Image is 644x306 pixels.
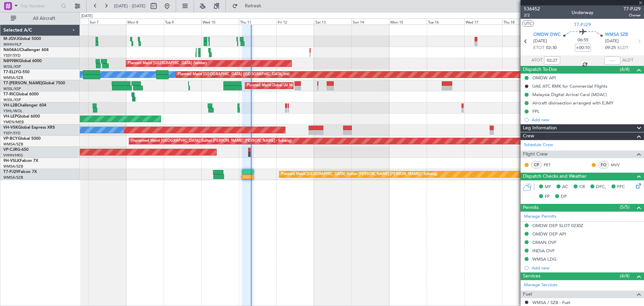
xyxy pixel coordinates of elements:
[3,170,37,174] a: T7-PJ29Falcon 7X
[523,66,557,74] span: Dispatch To-Dos
[178,70,290,80] div: Planned Maint [GEOGRAPHIC_DATA] ([GEOGRAPHIC_DATA] Intl)
[524,5,540,12] span: 536452
[622,57,633,64] span: ALDT
[545,184,551,190] span: MF
[546,45,557,51] span: 02:30
[624,12,641,18] span: Owner
[611,162,626,168] a: MVV
[3,70,18,74] span: T7-ELLY
[544,162,559,168] a: PET
[20,1,59,11] input: Trip Number
[201,18,239,25] div: Wed 10
[3,64,21,69] a: WSSL/XSP
[620,272,630,279] span: (4/4)
[126,18,164,25] div: Mon 8
[3,131,20,136] a: YSSY/SYD
[3,37,41,41] a: M-JGVJGlobal 5000
[3,81,65,85] a: T7-[PERSON_NAME]Global 7500
[128,58,207,69] div: Planned Maint [GEOGRAPHIC_DATA] (Seletar)
[3,137,18,141] span: VP-BCY
[3,159,20,163] span: 9H-VSLK
[572,9,593,16] div: Underway
[81,13,93,19] div: [DATE]
[3,164,23,169] a: WMSA/SZB
[532,231,566,237] div: OMDW DEP API
[3,108,22,114] a: YSHL/WOL
[533,32,561,38] span: OMDW DWC
[239,4,267,8] span: Refresh
[523,132,534,140] span: Crew
[3,97,21,102] a: WSSL/XSP
[3,53,20,58] a: YSSY/SYD
[3,86,21,91] a: WSSL/XSP
[524,213,556,220] a: Manage Permits
[281,169,437,179] div: Planned Maint [GEOGRAPHIC_DATA] (Sultan [PERSON_NAME] [PERSON_NAME] - Subang)
[522,20,534,27] button: UTC
[524,282,557,289] a: Manage Services
[532,248,555,254] div: INDIA OVF
[562,184,568,190] span: AC
[314,18,352,25] div: Sat 13
[605,32,628,38] span: WMSA SZB
[605,38,619,45] span: [DATE]
[532,83,607,89] div: UAE ATC RMK for Commercial Flights
[531,161,542,169] div: CP
[3,175,23,180] a: WMSA/SZB
[3,148,17,152] span: VP-CJR
[3,159,38,163] a: 9H-VSLKFalcon 7X
[598,161,609,169] div: FO
[3,70,30,74] a: T7-ELLYG-550
[3,126,55,130] a: VH-VSKGlobal Express XRS
[3,103,17,107] span: VH-L2B
[578,37,588,44] span: 06:55
[532,108,540,114] div: FPL
[596,184,606,190] span: DFC,
[574,21,591,28] span: T7-PJ29
[3,142,23,147] a: WMSA/SZB
[427,18,464,25] div: Tue 16
[3,92,39,96] a: T7-RICGlobal 6000
[3,59,42,63] a: N8998KGlobal 6000
[3,92,16,96] span: T7-RIC
[523,173,587,180] span: Dispatch Checks and Weather
[524,12,540,18] span: 2/2
[533,38,547,45] span: [DATE]
[624,5,641,12] span: T7-PJ29
[561,193,567,200] span: DP
[3,120,24,125] a: YMEN/MEB
[3,81,42,85] span: T7-[PERSON_NAME]
[352,18,389,25] div: Sun 14
[533,45,544,51] span: ETOT
[579,184,585,190] span: CR
[3,42,22,47] a: WIHH/HLP
[3,137,41,141] a: VP-BCYGlobal 5000
[620,204,630,211] span: (5/5)
[617,184,625,190] span: FFC
[3,48,49,52] a: N604AUChallenger 604
[17,16,71,21] span: All Aircraft
[532,117,641,123] div: Add new
[532,256,556,262] div: WMSA LDG
[7,13,73,24] button: All Aircraft
[531,57,542,64] span: ATOT
[502,18,540,25] div: Thu 18
[389,18,427,25] div: Mon 15
[3,126,18,130] span: VH-VSK
[523,272,540,280] span: Services
[276,18,314,25] div: Fri 12
[532,265,641,271] div: Add new
[3,48,20,52] span: N604AU
[524,142,553,148] a: Schedule Crew
[114,3,146,9] span: [DATE] - [DATE]
[523,150,548,158] span: Flight Crew
[523,291,532,298] span: Fuel
[532,100,613,106] div: Aircraft disinsection arranged with EJMY
[605,45,616,51] span: 09:25
[618,45,628,51] span: ELDT
[3,170,18,174] span: T7-PJ29
[3,115,40,119] a: VH-LEPGlobal 6000
[523,204,539,212] span: Permits
[464,18,502,25] div: Wed 17
[532,92,607,97] div: Malaysia Digital Arrival Card (MDAC)
[523,124,557,132] span: Leg Information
